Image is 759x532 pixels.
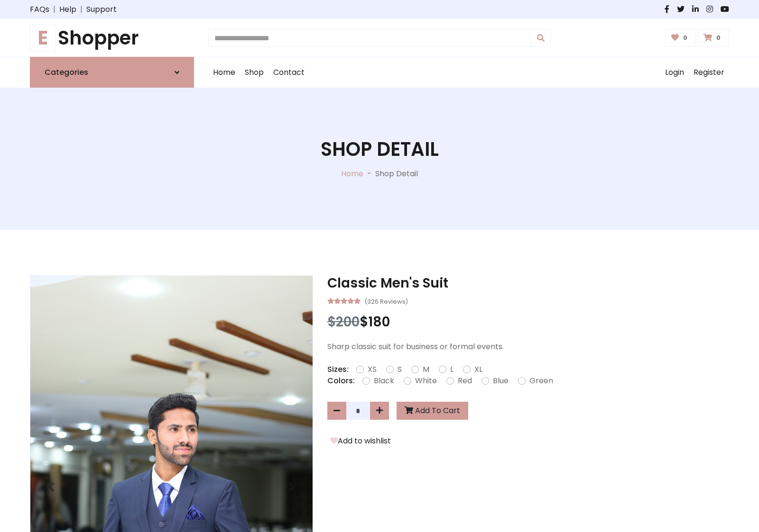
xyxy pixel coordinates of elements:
h6: Categories [45,68,88,77]
p: Shop Detail [375,168,418,180]
button: Add To Cart [397,402,468,420]
h3: Classic Men's Suit [327,275,729,291]
label: White [415,375,437,387]
h1: Shop Detail [321,138,439,161]
a: Register [689,57,729,88]
label: Green [529,375,553,387]
span: | [49,4,59,15]
p: Colors: [327,375,355,387]
p: - [363,168,375,180]
span: 0 [681,34,690,42]
span: 0 [714,34,723,42]
button: Add to wishlist [327,435,394,447]
a: Home [208,57,240,88]
span: 180 [368,313,390,331]
a: FAQs [30,4,49,15]
h1: Shopper [30,27,194,49]
label: Black [374,375,394,387]
h3: $ [327,314,729,330]
p: Sharp classic suit for business or formal events. [327,341,729,352]
label: S [398,364,402,375]
a: Login [660,57,689,88]
a: 0 [665,29,696,47]
p: Sizes: [327,364,349,375]
a: EShopper [30,27,194,49]
label: XS [368,364,377,375]
label: Red [458,375,472,387]
label: XL [474,364,482,375]
small: (326 Reviews) [364,295,408,307]
span: $200 [327,313,360,331]
a: Categories [30,57,194,88]
label: L [450,364,454,375]
span: E [30,24,56,52]
a: Contact [268,57,309,88]
a: Shop [240,57,268,88]
a: 0 [697,29,729,47]
a: Help [59,4,76,15]
a: Home [341,168,363,179]
span: | [76,4,86,15]
label: Blue [493,375,509,387]
label: M [423,364,429,375]
a: Support [86,4,117,15]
